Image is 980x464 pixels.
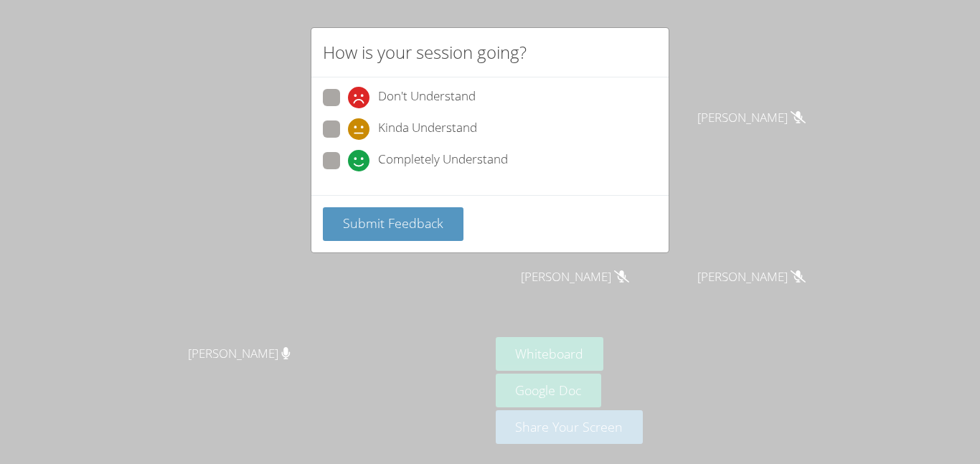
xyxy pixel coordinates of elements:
button: Submit Feedback [323,207,463,241]
span: Don't Understand [378,87,476,108]
span: Submit Feedback [343,214,443,232]
h2: How is your session going? [323,39,527,65]
span: Completely Understand [378,150,508,171]
span: Kinda Understand [378,118,477,140]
